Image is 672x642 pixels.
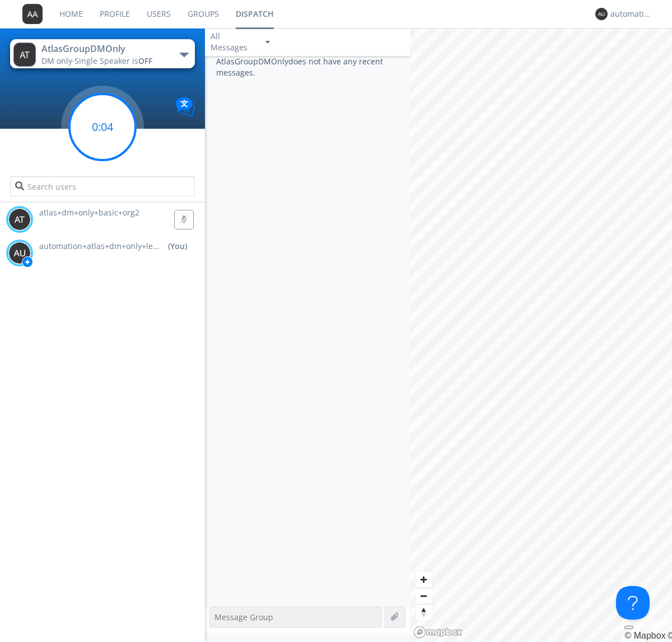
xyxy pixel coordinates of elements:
img: 373638.png [8,242,31,264]
button: Toggle attribution [624,626,633,629]
input: Search users [10,176,194,196]
img: caret-down-sm.svg [265,41,270,44]
button: Zoom in [416,571,432,588]
div: automation+atlas+dm+only+lead+org2 [610,8,652,20]
span: OFF [138,55,152,66]
img: 373638.png [595,8,608,20]
button: Reset bearing to north [416,604,432,620]
a: Mapbox logo [413,626,463,639]
span: automation+atlas+dm+only+lead+org2 [39,241,162,252]
div: All Messages [211,31,255,53]
a: Mapbox [624,631,665,640]
span: Single Speaker is [74,55,152,66]
img: Translation enabled [175,97,195,117]
div: (You) [168,241,187,252]
button: AtlasGroupDMOnlyDM only·Single Speaker isOFF [10,39,194,68]
img: 373638.png [13,43,36,67]
div: AtlasGroupDMOnly [41,43,167,55]
iframe: Toggle Customer Support [616,586,650,620]
div: AtlasGroupDMOnly does not have any recent messages. [205,56,410,606]
img: 373638.png [8,208,31,231]
span: atlas+dm+only+basic+org2 [39,207,139,218]
button: Zoom out [416,588,432,604]
img: 373638.png [22,4,43,24]
div: DM only · [41,55,167,67]
span: Zoom out [416,588,432,604]
span: Reset bearing to north [416,604,432,620]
